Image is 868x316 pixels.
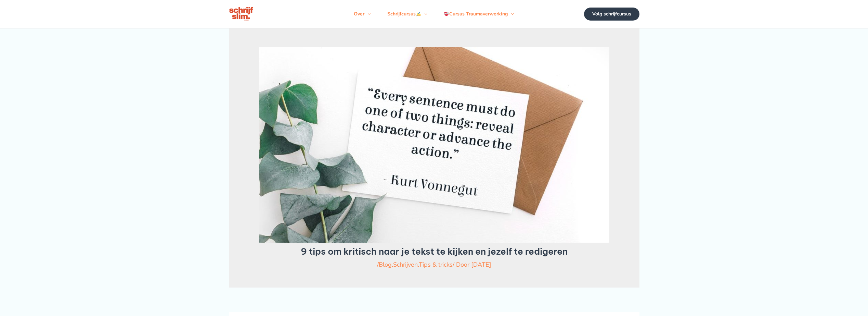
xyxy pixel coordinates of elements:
[416,12,421,16] img: ✍️
[393,260,418,269] a: Schrijven
[584,8,639,21] a: Volg schrijfcursus
[259,47,609,243] img: Herschrijven schrappen kritisch kijken naar je tekst boek schrijven karakter plot
[346,4,379,24] a: OverMenu schakelen
[421,4,427,24] span: Menu schakelen
[254,246,614,257] h1: 9 tips om kritisch naar je tekst te kijken en jezelf te redigeren
[346,4,522,24] nav: Navigatie op de site: Menu
[254,260,614,269] div: / / Door
[364,4,371,24] span: Menu schakelen
[471,260,491,269] a: [DATE]
[444,12,449,16] img: ❤️‍🩹
[419,260,453,269] a: Tips & tricks
[379,4,436,24] a: SchrijfcursusMenu schakelen
[379,260,392,269] a: Blog
[436,4,522,24] a: Cursus TraumaverwerkingMenu schakelen
[379,260,453,269] span: , ,
[229,6,254,22] img: schrijfcursus schrijfslim academy
[508,4,514,24] span: Menu schakelen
